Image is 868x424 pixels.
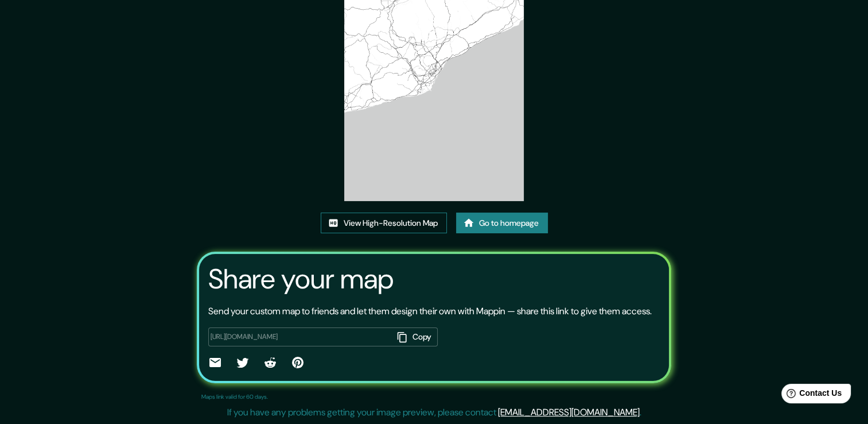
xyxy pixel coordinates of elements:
a: [EMAIL_ADDRESS][DOMAIN_NAME] [498,406,640,418]
p: Send your custom map to friends and let them design their own with Mappin — share this link to gi... [208,304,652,318]
p: If you have any problems getting your image preview, please contact . [227,406,641,419]
h3: Share your map [208,263,394,295]
a: View High-Resolution Map [321,213,447,234]
iframe: Help widget launcher [766,379,855,411]
p: Maps link valid for 60 days. [201,392,268,401]
button: Copy [393,327,438,346]
a: Go to homepage [456,213,548,234]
